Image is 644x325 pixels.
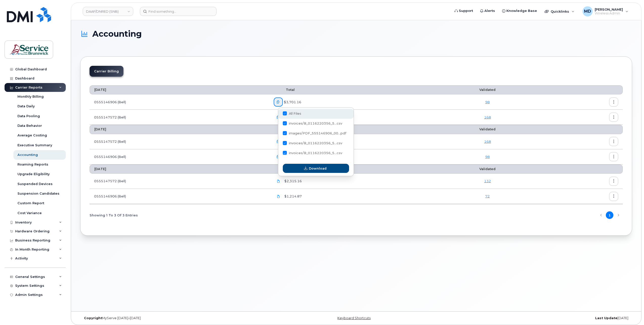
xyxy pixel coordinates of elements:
[484,179,491,183] a: 132
[90,125,269,134] th: [DATE]
[289,131,346,135] span: images/PDF_555146906_00...pdf
[485,100,490,104] a: 98
[90,174,269,189] td: 0555147572 (Bell)
[274,127,295,131] span: Total
[90,134,269,149] td: 0555147572 (Bell)
[289,141,342,145] span: invoices/B_0116220356_5...csv
[274,192,283,201] a: PDF_555146906_005_0000000000.pdf
[289,121,342,125] span: invoices/B_0116220356_5...csv
[283,179,302,184] span: $2,315.16
[283,132,346,136] span: images/PDF_555146906_007_0000000000.pdf
[283,194,302,199] span: $1,214.87
[283,164,349,173] button: Download
[90,94,269,110] td: 0555146906 (Bell)
[283,142,342,146] span: invoices/B_0116220356_555146906_20082025_ACC.csv
[485,194,490,198] a: 72
[595,316,617,320] strong: Last Update
[432,85,543,94] th: Validated
[274,88,295,92] span: Total
[90,149,269,165] td: 0555146906 (Bell)
[484,139,491,144] a: 168
[90,211,138,219] span: Showing 1 To 3 Of 3 Entries
[283,122,342,126] span: invoices/B_0116220356_555146906_20082025_DTL.csv
[274,167,295,171] span: Total
[90,165,269,174] th: [DATE]
[432,165,543,174] th: Validated
[448,316,632,320] div: [DATE]
[485,155,490,159] a: 98
[283,152,342,156] span: invoices/B_0116220356_555146906_20082025_MOB.csv
[289,112,301,115] span: All Files
[90,189,269,204] td: 0555146906 (Bell)
[309,166,327,171] span: Download
[283,100,301,105] span: $3,701.16
[289,151,342,155] span: invoices/B_0116220356_5...csv
[80,316,264,320] div: MyServe [DATE]–[DATE]
[606,211,613,219] button: Page 1
[432,125,543,134] th: Validated
[90,85,269,94] th: [DATE]
[274,177,283,186] a: PDF_555147572_005_0000000000.pdf
[90,110,269,125] td: 0555147572 (Bell)
[484,115,491,119] a: 168
[92,29,142,38] span: Accounting
[337,316,371,320] a: Keyboard Shortcuts
[84,316,102,320] strong: Copyright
